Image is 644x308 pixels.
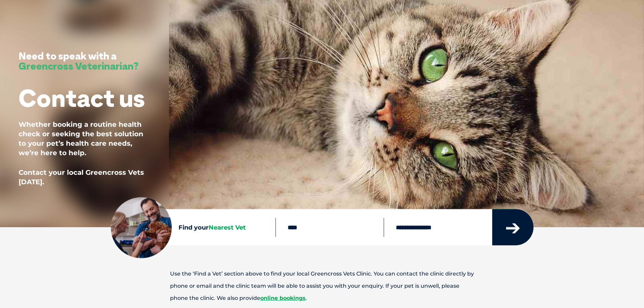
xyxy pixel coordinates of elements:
span: Greencross Veterinarian? [19,60,139,72]
p: Use the ‘Find a Vet’ section above to find your local Greencross Vets Clinic. You can contact the... [146,268,498,304]
h3: Need to speak with a [19,51,139,71]
h4: Find your [178,224,276,230]
a: online bookings [260,295,306,301]
span: Nearest Vet [209,223,246,231]
button: Search [631,31,638,38]
p: Contact your local Greencross Vets [DATE]. [19,168,150,187]
p: Whether booking a routine health check or seeking the best solution to your pet’s health care nee... [19,120,150,158]
h1: Contact us [19,85,145,111]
